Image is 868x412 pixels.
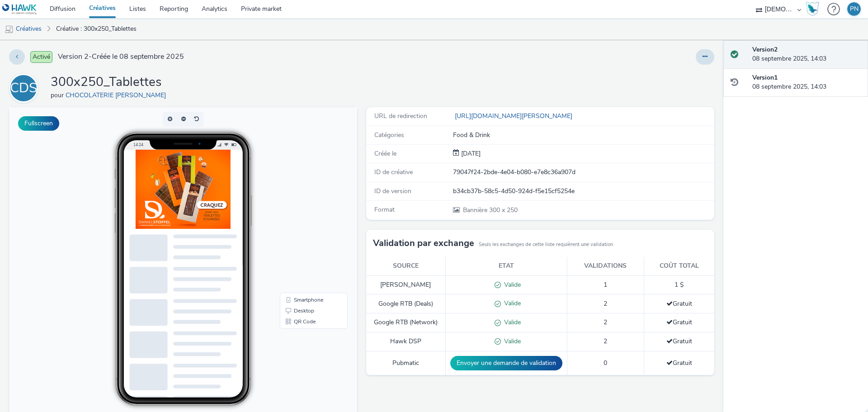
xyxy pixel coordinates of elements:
[374,149,396,158] span: Créée le
[9,84,42,92] a: CDS
[453,131,713,140] div: Food & Drink
[604,299,607,308] span: 2
[806,2,819,16] img: Hawk Academy
[752,73,778,82] strong: Version 1
[52,18,141,40] a: Créative : 300x250_Tablettes
[5,25,14,34] img: mobile
[459,149,481,158] span: [DATE]
[666,318,692,327] span: Gratuit
[666,359,692,367] span: Gratuit
[567,257,644,275] th: Validations
[850,2,859,16] div: PN
[58,52,184,62] span: Version 2 - Créée le 08 septembre 2025
[604,318,607,327] span: 2
[18,116,59,131] button: Fullscreen
[285,212,307,217] span: QR Code
[604,280,607,289] span: 1
[501,280,521,289] span: Valide
[366,351,445,375] td: Pubmatic
[373,237,474,250] h3: Validation par exchange
[273,198,337,209] li: Desktop
[366,257,445,275] th: Source
[30,51,52,63] span: Activé
[273,187,337,198] li: Smartphone
[459,149,481,158] div: Création 08 septembre 2025, 14:03
[127,43,222,122] img: Advertisement preview
[273,209,337,220] li: QR Code
[604,359,607,367] span: 0
[374,168,413,176] span: ID de créative
[366,332,445,351] td: Hawk DSP
[806,2,823,16] a: Hawk Academy
[366,294,445,313] td: Google RTB (Deals)
[752,45,861,64] div: 08 septembre 2025, 14:03
[453,187,713,196] div: b34cb37b-58c5-4d50-924d-f5e15cf5254e
[666,337,692,346] span: Gratuit
[374,205,395,214] span: Format
[453,168,713,177] div: 79047f24-2bde-4e04-b080-e7e8c36a907d
[752,45,778,54] strong: Version 2
[462,206,518,214] span: 300 x 250
[450,356,562,370] button: Envoyer une demande de validation
[501,337,521,346] span: Valide
[51,91,66,99] span: pour
[479,241,613,248] small: Seuls les exchanges de cette liste requièrent une validation
[374,131,404,139] span: Catégories
[366,313,445,332] td: Google RTB (Network)
[445,257,567,275] th: Etat
[644,257,714,275] th: Coût total
[51,74,170,91] h1: 300x250_Tablettes
[752,73,861,92] div: 08 septembre 2025, 14:03
[374,112,427,120] span: URL de redirection
[463,206,489,214] span: Bannière
[366,275,445,294] td: [PERSON_NAME]
[124,35,134,40] span: 14:24
[2,4,37,15] img: undefined Logo
[604,337,607,346] span: 2
[285,201,305,206] span: Desktop
[10,76,38,101] div: CDS
[675,280,684,289] span: 1 $
[66,91,170,99] a: CHOCOLATERIE [PERSON_NAME]
[374,187,411,195] span: ID de version
[501,318,521,327] span: Valide
[453,112,576,120] a: [URL][DOMAIN_NAME][PERSON_NAME]
[666,299,692,308] span: Gratuit
[285,190,314,195] span: Smartphone
[501,299,521,308] span: Valide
